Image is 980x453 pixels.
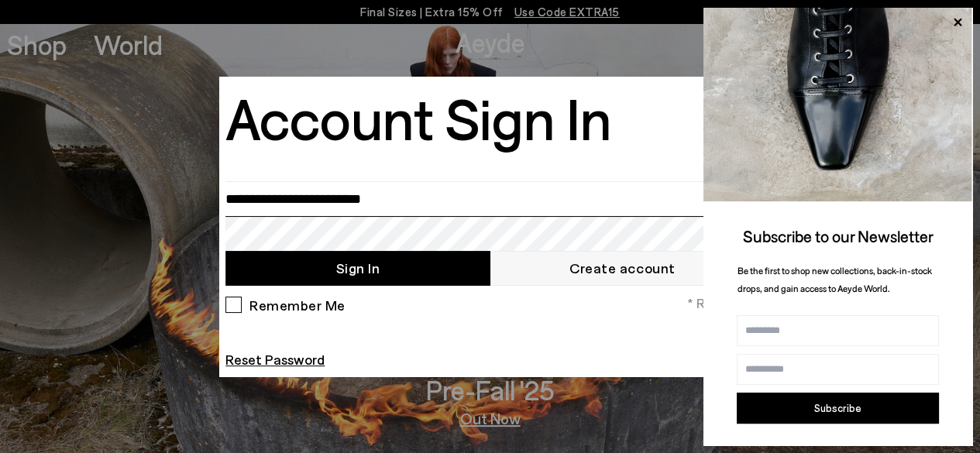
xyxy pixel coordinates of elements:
a: Reset Password [225,351,325,368]
span: Subscribe to our Newsletter [743,226,934,245]
img: ca3f721fb6ff708a270709c41d776025.jpg [703,8,972,201]
span: Be the first to shop new collections, back-in-stock drops, and gain access to Aeyde World. [738,265,932,293]
a: Create account [490,251,755,286]
h2: Account Sign In [225,86,611,148]
button: Subscribe [737,393,939,424]
label: Remember Me [245,297,346,311]
span: By subscribing, you agree to our [738,444,838,453]
span: * Required [687,293,755,313]
button: Sign In [225,251,490,286]
a: Terms & Conditions [838,444,899,453]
